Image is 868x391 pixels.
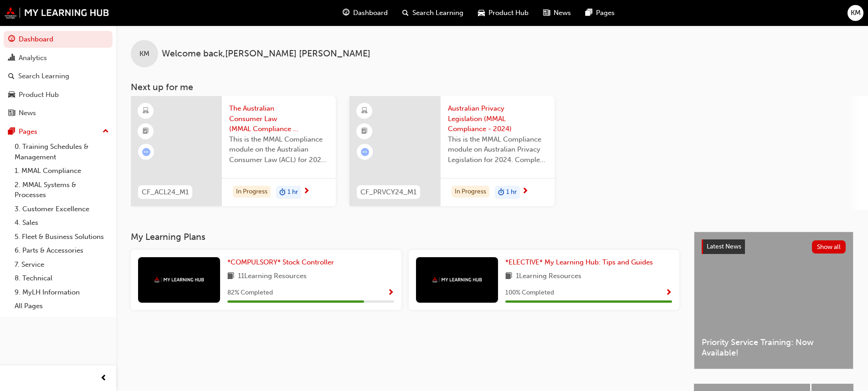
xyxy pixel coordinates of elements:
span: prev-icon [100,373,107,384]
span: *ELECTIVE* My Learning Hub: Tips and Guides [505,258,653,266]
span: 100 % Completed [505,288,554,298]
span: up-icon [103,126,109,137]
a: 1. MMAL Compliance [11,164,113,178]
a: News [4,105,113,122]
span: Product Hub [488,8,529,18]
a: Search Learning [4,68,113,85]
img: mmal [432,277,482,283]
span: The Australian Consumer Law (MMAL Compliance - 2024) [229,103,329,134]
a: pages-iconPages [578,4,622,22]
img: mmal [154,277,204,283]
span: news-icon [543,7,550,19]
span: 11 Learning Resources [238,271,307,282]
span: car-icon [478,7,485,19]
button: Pages [4,123,113,140]
span: Pages [596,8,615,18]
span: next-icon [303,188,310,196]
span: duration-icon [279,187,286,198]
span: car-icon [8,91,15,99]
span: guage-icon [8,36,15,44]
a: search-iconSearch Learning [395,4,471,22]
button: KM [847,5,863,21]
span: book-icon [227,271,234,282]
span: Welcome back , [PERSON_NAME] [PERSON_NAME] [162,49,370,59]
span: News [554,8,571,18]
button: Show all [812,240,846,254]
span: booktick-icon [361,126,368,137]
a: Latest NewsShow allPriority Service Training: Now Available! [694,232,853,369]
span: Show Progress [665,289,672,297]
span: book-icon [505,271,512,282]
span: This is the MMAL Compliance module on Australian Privacy Legislation for 2024. Complete this modu... [448,134,547,165]
span: CF_PRVCY24_M1 [360,187,416,198]
span: 1 Learning Resources [516,271,581,282]
span: KM [851,8,861,18]
span: This is the MMAL Compliance module on the Australian Consumer Law (ACL) for 2024. Complete this m... [229,134,329,165]
img: mmal [5,7,109,19]
a: 9. MyLH Information [11,285,113,300]
a: All Pages [11,299,113,313]
span: Search Learning [412,8,463,18]
button: DashboardAnalyticsSearch LearningProduct HubNews [4,29,113,123]
span: *COMPULSORY* Stock Controller [227,258,334,266]
a: *ELECTIVE* My Learning Hub: Tips and Guides [505,257,657,268]
span: Dashboard [353,8,388,18]
a: 5. Fleet & Business Solutions [11,230,113,244]
span: learningRecordVerb_ATTEMPT-icon [142,148,150,156]
a: CF_PRVCY24_M1Australian Privacy Legislation (MMAL Compliance - 2024)This is the MMAL Compliance m... [349,96,555,206]
a: news-iconNews [536,4,578,22]
a: Latest NewsShow all [702,239,846,254]
span: learningResourceType_ELEARNING-icon [361,105,368,117]
span: Latest News [707,243,741,250]
a: 6. Parts & Accessories [11,244,113,258]
div: In Progress [233,186,271,198]
span: 1 hr [506,187,517,198]
span: next-icon [522,188,529,196]
div: In Progress [452,186,489,198]
h3: Next up for me [116,82,868,92]
a: *COMPULSORY* Stock Controller [227,257,338,268]
h3: My Learning Plans [131,232,679,242]
span: Australian Privacy Legislation (MMAL Compliance - 2024) [448,103,547,134]
a: Dashboard [4,31,113,48]
span: 1 hr [288,187,298,198]
span: Show Progress [387,289,394,297]
a: 4. Sales [11,216,113,230]
a: guage-iconDashboard [335,4,395,22]
span: duration-icon [498,187,504,198]
span: CF_ACL24_M1 [142,187,189,198]
button: Show Progress [387,287,394,299]
a: Analytics [4,50,113,66]
span: learningRecordVerb_ATTEMPT-icon [361,148,369,156]
div: News [19,108,36,118]
a: 2. MMAL Systems & Processes [11,178,113,202]
span: guage-icon [343,7,349,19]
span: pages-icon [586,7,592,19]
button: Show Progress [665,287,672,299]
span: pages-icon [8,128,15,136]
span: search-icon [8,72,15,81]
a: CF_ACL24_M1The Australian Consumer Law (MMAL Compliance - 2024)This is the MMAL Compliance module... [131,96,336,206]
span: news-icon [8,109,15,117]
a: 8. Technical [11,271,113,285]
div: Product Hub [19,90,59,100]
span: chart-icon [8,54,15,62]
a: Product Hub [4,86,113,103]
div: Analytics [19,53,47,63]
a: 7. Service [11,258,113,272]
div: Pages [19,127,37,137]
a: 3. Customer Excellence [11,202,113,216]
span: 82 % Completed [227,288,273,298]
a: car-iconProduct Hub [471,4,536,22]
span: search-icon [402,7,409,19]
span: Priority Service Training: Now Available! [702,337,846,358]
div: Search Learning [18,71,69,81]
span: booktick-icon [143,126,149,137]
a: 0. Training Schedules & Management [11,140,113,164]
span: learningResourceType_ELEARNING-icon [143,105,149,117]
span: KM [139,49,149,59]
